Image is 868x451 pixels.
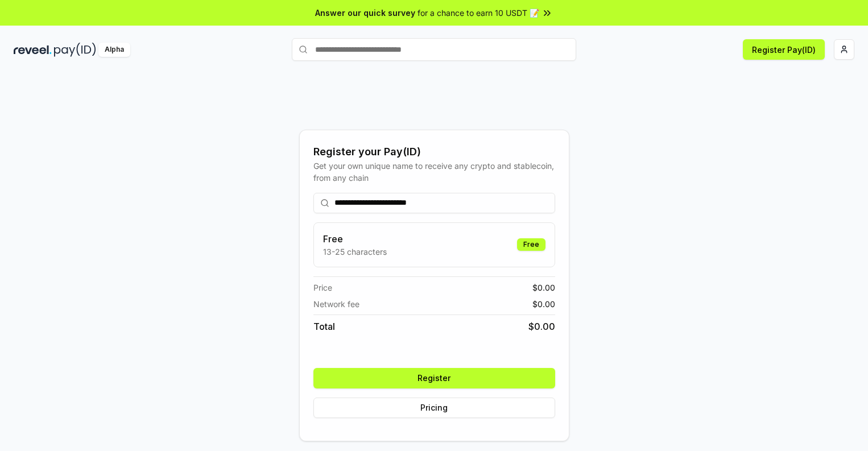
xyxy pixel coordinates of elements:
[517,238,545,251] div: Free
[313,368,555,388] button: Register
[743,39,825,60] button: Register Pay(ID)
[323,246,387,258] p: 13-25 characters
[323,232,387,246] h3: Free
[532,298,555,310] span: $ 0.00
[313,298,359,310] span: Network fee
[14,43,52,57] img: reveel_dark
[315,7,415,19] span: Answer our quick survey
[313,320,335,333] span: Total
[313,398,555,418] button: Pricing
[528,320,555,333] span: $ 0.00
[313,144,555,160] div: Register your Pay(ID)
[313,160,555,184] div: Get your own unique name to receive any crypto and stablecoin, from any chain
[313,282,332,293] span: Price
[532,282,555,293] span: $ 0.00
[418,7,539,19] span: for a chance to earn 10 USDT 📝
[54,43,96,57] img: pay_id
[98,43,130,57] div: Alpha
